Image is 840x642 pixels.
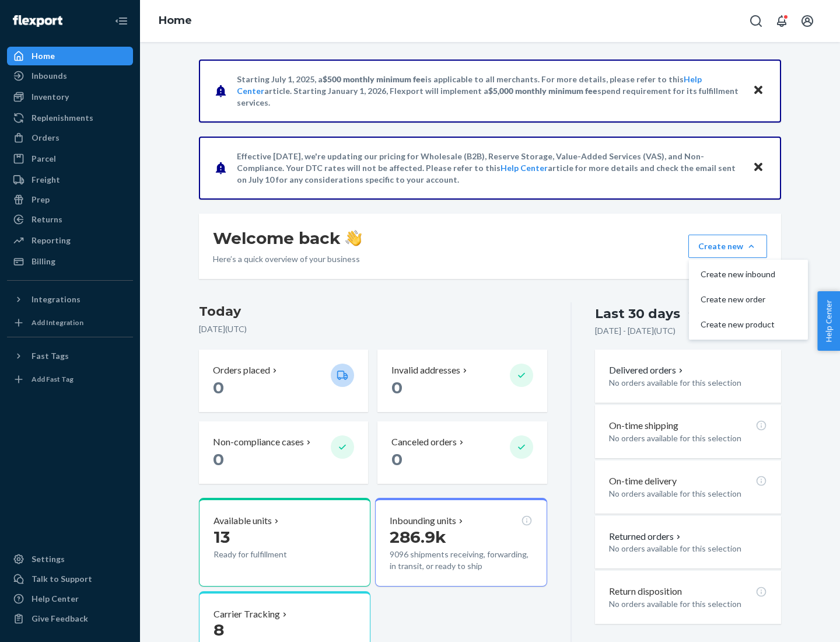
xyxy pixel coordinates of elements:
[7,190,133,209] a: Prep
[7,128,133,147] a: Orders
[377,350,547,412] button: Invalid addresses 0
[213,228,362,249] h1: Welcome back
[609,377,767,389] p: No orders available for this selection
[770,9,793,33] button: Open notifications
[199,323,547,335] p: [DATE] ( UTC )
[7,347,133,365] button: Fast Tags
[345,230,362,246] img: hand-wave emoji
[149,4,201,38] ol: breadcrumbs
[7,313,133,332] a: Add Integration
[13,15,62,27] img: Flexport logo
[817,291,840,351] button: Help Center
[32,91,69,103] div: Inventory
[390,549,532,572] p: 9096 shipments receiving, forwarding, in transit, or ready to ship
[391,449,402,469] span: 0
[7,210,133,229] a: Returns
[7,252,133,271] a: Billing
[213,620,224,640] span: 8
[751,159,766,176] button: Close
[32,350,69,362] div: Fast Tags
[7,550,133,568] a: Settings
[391,435,457,449] p: Canceled orders
[32,214,62,225] div: Returns
[375,498,547,587] button: Inbounding units286.9k9096 shipments receiving, forwarding, in transit, or ready to ship
[796,9,819,33] button: Open account menu
[688,235,767,258] button: Create newCreate new inboundCreate new orderCreate new product
[199,498,370,587] button: Available units13Ready for fulfillment
[199,350,368,412] button: Orders placed 0
[7,149,133,168] a: Parcel
[744,9,768,33] button: Open Search Box
[7,231,133,250] a: Reporting
[199,421,368,484] button: Non-compliance cases 0
[609,364,685,377] button: Delivered orders
[32,70,67,82] div: Inbounds
[691,262,806,287] button: Create new inbound
[32,132,60,144] div: Orders
[701,320,775,329] span: Create new product
[390,527,446,547] span: 286.9k
[213,435,304,449] p: Non-compliance cases
[609,530,683,543] button: Returned orders
[7,67,133,85] a: Inbounds
[609,419,678,432] p: On-time shipping
[609,598,767,610] p: No orders available for this selection
[377,421,547,484] button: Canceled orders 0
[691,312,806,337] button: Create new product
[32,593,79,605] div: Help Center
[595,305,680,323] div: Last 30 days
[32,613,88,624] div: Give Feedback
[199,302,547,321] h3: Today
[751,82,766,99] button: Close
[32,235,71,246] div: Reporting
[32,112,93,124] div: Replenishments
[32,174,60,186] div: Freight
[110,9,133,33] button: Close Navigation
[701,295,775,303] span: Create new order
[32,374,73,384] div: Add Fast Tag
[159,14,192,27] a: Home
[32,256,55,267] div: Billing
[7,88,133,106] a: Inventory
[32,153,56,165] div: Parcel
[501,163,548,173] a: Help Center
[691,287,806,312] button: Create new order
[213,608,280,621] p: Carrier Tracking
[213,449,224,469] span: 0
[32,553,65,565] div: Settings
[237,74,741,109] p: Starting July 1, 2025, a is applicable to all merchants. For more details, please refer to this a...
[609,474,677,488] p: On-time delivery
[213,549,321,560] p: Ready for fulfillment
[237,151,741,186] p: Effective [DATE], we're updating our pricing for Wholesale (B2B), Reserve Storage, Value-Added Se...
[7,570,133,588] a: Talk to Support
[7,609,133,628] button: Give Feedback
[7,370,133,389] a: Add Fast Tag
[391,364,460,377] p: Invalid addresses
[7,290,133,309] button: Integrations
[7,109,133,127] a: Replenishments
[701,270,775,278] span: Create new inbound
[7,47,133,65] a: Home
[7,589,133,608] a: Help Center
[595,325,675,337] p: [DATE] - [DATE] ( UTC )
[609,432,767,444] p: No orders available for this selection
[213,378,224,397] span: 0
[32,317,83,327] div: Add Integration
[213,253,362,265] p: Here’s a quick overview of your business
[7,170,133,189] a: Freight
[32,194,50,205] div: Prep
[488,86,597,96] span: $5,000 monthly minimum fee
[32,50,55,62] div: Home
[32,294,80,305] div: Integrations
[390,514,456,528] p: Inbounding units
[213,514,272,528] p: Available units
[609,543,767,554] p: No orders available for this selection
[213,527,230,547] span: 13
[609,585,682,598] p: Return disposition
[391,378,402,397] span: 0
[323,74,425,84] span: $500 monthly minimum fee
[213,364,270,377] p: Orders placed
